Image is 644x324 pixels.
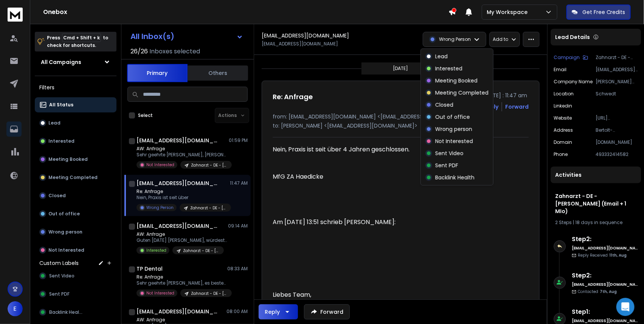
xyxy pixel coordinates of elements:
[137,137,220,144] h1: [EMAIL_ADDRESS][DOMAIN_NAME]
[273,92,313,102] h1: Re: Anfrage
[149,47,200,56] h3: Inboxes selected
[137,265,163,273] h1: TP Dental
[554,103,572,109] p: linkedin
[227,266,248,272] p: 08:33 AM
[551,167,641,183] div: Activities
[188,65,248,81] button: Others
[35,82,116,93] h3: Filters
[127,64,188,82] button: Primary
[273,122,529,129] p: to: [PERSON_NAME] <[EMAIL_ADDRESS][DOMAIN_NAME]>
[554,139,572,145] p: domain
[48,174,98,181] p: Meeting Completed
[137,231,227,237] p: AW: Anfrage
[487,8,531,16] p: My Workspace
[137,274,227,280] p: Re: Anfrage
[554,79,593,85] p: Company Name
[49,273,74,279] span: Sent Video
[8,301,23,316] span: E
[48,229,82,235] p: Wrong person
[48,138,74,144] p: Interested
[62,33,101,42] span: Cmd + Shift + k
[229,137,248,143] p: 01:59 PM
[262,41,338,47] p: [EMAIL_ADDRESS][DOMAIN_NAME]
[596,139,638,145] p: [DOMAIN_NAME]
[572,245,638,251] h6: [EMAIL_ADDRESS][DOMAIN_NAME]
[138,112,153,118] label: Select
[39,259,79,267] h3: Custom Labels
[554,115,572,121] p: website
[137,222,220,230] h1: [EMAIL_ADDRESS][DOMAIN_NAME]
[596,127,638,133] p: Bertolt-[STREET_ADDRESS]
[137,280,227,286] p: Sehr geehrte [PERSON_NAME], es besteht
[596,79,638,85] p: [PERSON_NAME] Zahnarzt
[435,174,475,181] p: Backlink Health
[137,308,220,315] h1: [EMAIL_ADDRESS][DOMAIN_NAME]
[228,223,248,229] p: 09:14 AM
[146,205,174,210] p: Wrong Person
[47,34,108,49] p: Press to check for shortcuts.
[555,220,636,226] div: |
[578,289,617,294] p: Contacted
[578,252,627,258] p: Reply Received
[137,152,227,158] p: Sehr geehrte [PERSON_NAME], [PERSON_NAME] haben
[572,307,638,316] h6: Step 1 :
[435,137,473,145] p: Not Interested
[183,248,219,254] p: Zahnarzt - DE - [PERSON_NAME] (Email + 1 MIo)
[596,115,638,121] p: [URL][DOMAIN_NAME]
[227,308,248,315] p: 08:00 AM
[505,103,529,111] div: Forward
[49,102,73,108] p: All Status
[572,318,638,324] h6: [EMAIL_ADDRESS][DOMAIN_NAME]
[48,193,66,199] p: Closed
[49,291,70,297] span: Sent PDF
[600,289,617,294] span: 7th, Aug
[137,179,220,187] h1: [EMAIL_ADDRESS][DOMAIN_NAME]
[435,89,489,97] p: Meeting Completed
[554,91,574,97] p: location
[572,271,638,280] h6: Step 2 :
[572,235,638,244] h6: Step 2 :
[130,47,148,56] span: 26 / 26
[146,162,174,168] p: Not Interested
[191,291,227,296] p: Zahnarzt - DE - [PERSON_NAME] (Email + 1 MIo)
[435,113,470,121] p: Out of office
[48,120,61,126] p: Lead
[137,188,227,195] p: Re: Anfrage
[596,151,638,157] p: 493332414582
[435,101,453,109] p: Closed
[273,218,493,245] div: Am [DATE] 13:51 schrieb [PERSON_NAME]:
[435,150,464,157] p: Sent Video
[554,127,573,133] p: address
[48,247,84,253] p: Not Interested
[262,32,349,39] h1: [EMAIL_ADDRESS][DOMAIN_NAME]
[596,91,638,97] p: Schwedt
[493,36,508,42] p: Add to
[596,67,638,73] p: [EMAIL_ADDRESS][DOMAIN_NAME]
[41,58,81,66] h1: All Campaigns
[555,219,572,226] span: 2 Steps
[43,8,448,17] h1: Onebox
[435,65,462,72] p: Interested
[616,298,635,316] div: Open Intercom Messenger
[137,146,227,152] p: AW: Anfrage
[609,252,627,258] span: 11th, Aug
[273,113,529,120] p: from: [EMAIL_ADDRESS][DOMAIN_NAME] <[EMAIL_ADDRESS][DOMAIN_NAME]>
[137,195,227,201] p: Nein, Praxis ist seit über
[8,8,23,22] img: logo
[554,67,566,73] p: Email
[572,282,638,287] h6: [EMAIL_ADDRESS][DOMAIN_NAME]
[137,237,227,243] p: Guten [DATE] [PERSON_NAME], würdest du
[146,290,174,296] p: Not Interested
[435,53,448,60] p: Lead
[304,304,350,319] button: Forward
[393,65,408,72] p: [DATE]
[130,33,174,40] h1: All Inbox(s)
[555,192,636,215] h1: Zahnarzt - DE - [PERSON_NAME] (Email + 1 MIo)
[435,162,458,169] p: Sent PDF
[273,172,493,199] p: MfG ZA Haedicke
[554,55,580,61] p: Campaign
[146,248,166,253] p: Interested
[554,151,568,157] p: Phone
[230,180,248,186] p: 11:47 AM
[273,145,493,154] p: Nein, Praxis ist seit über 4 Jahren geschlossen.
